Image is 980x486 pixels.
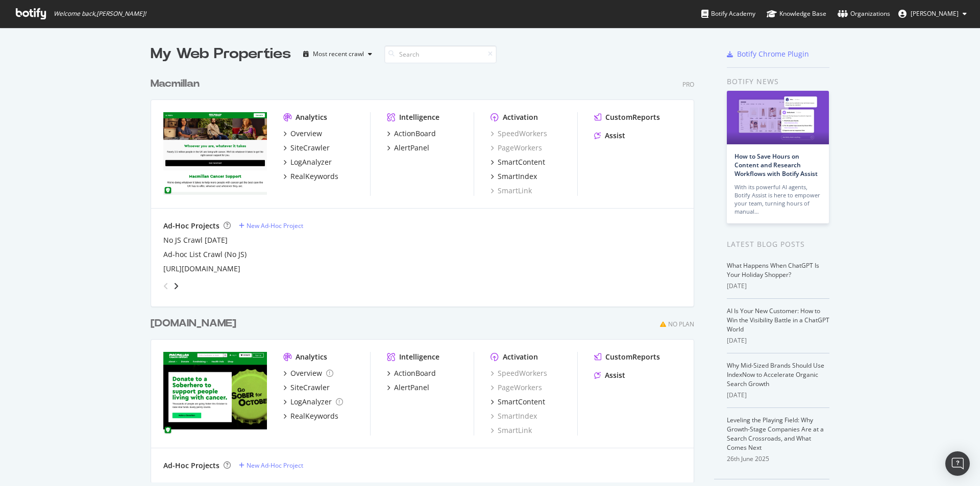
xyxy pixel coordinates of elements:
[151,44,291,64] div: My Web Properties
[239,461,303,470] a: New Ad-Hoc Project
[605,370,625,380] div: Assist
[159,278,173,294] div: angle-left
[594,370,625,380] a: Assist
[290,397,332,407] div: LogAnalyzer
[296,352,327,362] div: Analytics
[668,320,694,328] div: No Plan
[727,361,824,388] a: Why Mid-Sized Brands Should Use IndexNow to Accelerate Organic Search Growth
[394,382,429,393] div: AlertPanel
[299,46,376,62] button: Most recent crawl
[491,411,537,421] a: SmartIndex
[945,451,970,476] div: Open Intercom Messenger
[734,152,818,178] a: How to Save Hours on Content and Research Workflows with Botify Assist
[54,10,146,18] span: Welcome back, [PERSON_NAME] !
[491,368,547,378] a: SpeedWorkers
[491,382,542,393] a: PageWorkers
[594,131,625,141] a: Assist
[387,129,436,139] a: ActionBoard
[503,352,538,362] div: Activation
[290,382,330,393] div: SiteCrawler
[283,411,338,421] a: RealKeywords
[290,129,322,139] div: Overview
[498,157,545,167] div: SmartContent
[727,239,829,250] div: Latest Blog Posts
[737,49,809,59] div: Botify Chrome Plugin
[247,461,303,470] div: New Ad-Hoc Project
[605,352,660,362] div: CustomReports
[727,336,829,345] div: [DATE]
[313,51,364,57] div: Most recent crawl
[491,171,537,182] a: SmartIndex
[394,129,436,139] div: ActionBoard
[283,143,330,153] a: SiteCrawler
[399,352,439,362] div: Intelligence
[605,112,660,122] div: CustomReports
[163,235,228,245] a: No JS Crawl [DATE]
[727,391,829,400] div: [DATE]
[163,352,267,434] img: gosober.org.uk
[296,112,327,122] div: Analytics
[767,9,826,19] div: Knowledge Base
[387,382,429,393] a: AlertPanel
[283,382,330,393] a: SiteCrawler
[727,261,819,279] a: What Happens When ChatGPT Is Your Holiday Shopper?
[727,416,824,452] a: Leveling the Playing Field: Why Growth-Stage Companies Are at a Search Crossroads, and What Comes...
[682,80,694,89] div: Pro
[283,171,338,182] a: RealKeywords
[734,183,821,216] div: With its powerful AI agents, Botify Assist is here to empower your team, turning hours of manual…
[163,264,240,274] a: [URL][DOMAIN_NAME]
[151,64,702,482] div: grid
[384,45,497,63] input: Search
[387,143,429,153] a: AlertPanel
[491,129,547,139] a: SpeedWorkers
[163,249,247,260] a: Ad-hoc List Crawl (No JS)
[890,6,975,22] button: [PERSON_NAME]
[394,143,429,153] div: AlertPanel
[491,143,542,153] a: PageWorkers
[701,9,755,19] div: Botify Academy
[491,157,545,167] a: SmartContent
[151,76,204,91] a: Macmillan
[399,112,439,122] div: Intelligence
[151,316,236,331] div: [DOMAIN_NAME]
[283,397,343,407] a: LogAnalyzer
[727,49,809,59] a: Botify Chrome Plugin
[387,368,436,378] a: ActionBoard
[605,131,625,141] div: Assist
[283,129,322,139] a: Overview
[283,157,332,167] a: LogAnalyzer
[173,281,180,291] div: angle-right
[290,143,330,153] div: SiteCrawler
[163,112,267,195] img: macmillan.org.uk
[911,9,959,18] span: Adair Todman
[491,186,532,196] a: SmartLink
[838,9,890,19] div: Organizations
[498,397,545,407] div: SmartContent
[594,112,660,122] a: CustomReports
[247,221,303,230] div: New Ad-Hoc Project
[727,282,829,291] div: [DATE]
[594,352,660,362] a: CustomReports
[727,306,829,334] a: AI Is Your New Customer: How to Win the Visibility Battle in a ChatGPT World
[239,221,303,230] a: New Ad-Hoc Project
[163,221,219,231] div: Ad-Hoc Projects
[727,91,829,144] img: How to Save Hours on Content and Research Workflows with Botify Assist
[394,368,436,378] div: ActionBoard
[290,157,332,167] div: LogAnalyzer
[290,171,338,182] div: RealKeywords
[491,425,532,436] a: SmartLink
[503,112,538,122] div: Activation
[498,171,537,182] div: SmartIndex
[151,76,200,91] div: Macmillan
[163,461,219,471] div: Ad-Hoc Projects
[727,454,829,464] div: 26th June 2025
